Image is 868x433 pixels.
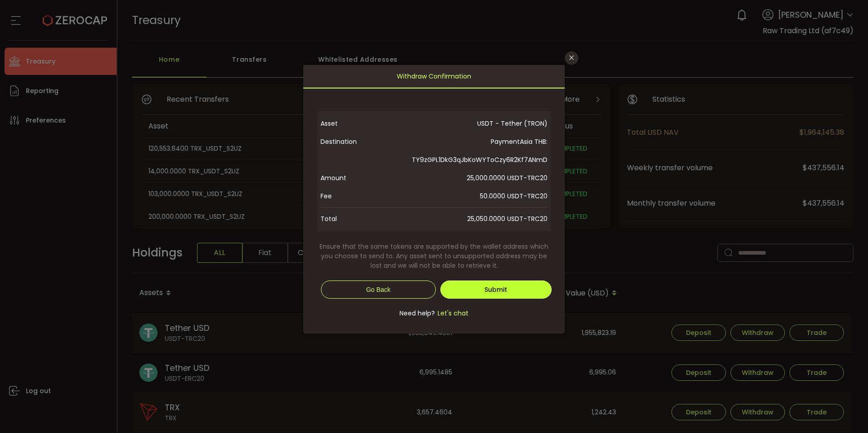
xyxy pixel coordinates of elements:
[321,280,436,299] button: Go Back
[393,133,547,169] span: PaymentAsia THB: TY9zGPL1DkG3qJbKoWYToCzy6R2Kf7ANmD
[393,114,547,133] span: USDT - Tether (TRON)
[321,187,393,205] span: Fee
[393,169,547,187] span: 25,000.0000 USDT-TRC20
[316,242,552,271] span: Ensure that the same tokens are supported by the wallet address which you choose to send to. Any ...
[393,187,547,205] span: 50.0000 USDT-TRC20
[823,389,868,433] iframe: Chat Widget
[321,210,393,228] span: Total
[321,114,393,133] span: Asset
[399,309,435,318] span: Need help?
[321,133,393,169] span: Destination
[435,309,469,318] span: Let's chat
[440,280,552,299] button: Submit
[321,169,393,187] span: Amount
[393,210,547,228] span: 25,050.0000 USDT-TRC20
[484,285,507,294] span: Submit
[397,65,471,88] span: Withdraw Confirmation
[366,286,390,293] span: Go Back
[303,65,565,334] div: dialog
